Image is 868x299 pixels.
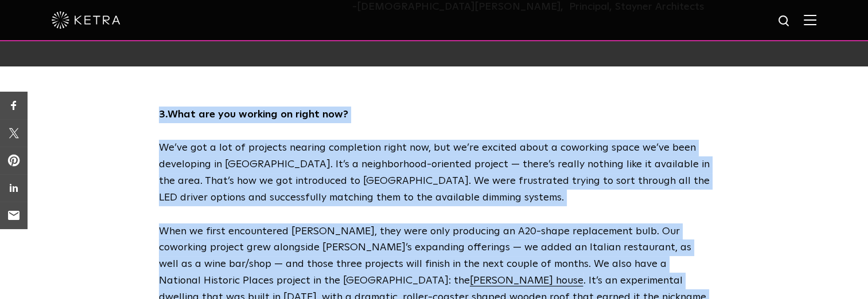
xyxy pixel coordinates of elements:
[804,14,816,25] img: Hamburger%20Nav.svg
[52,11,120,29] img: ketra-logo-2019-white
[159,140,710,206] p: We’ve got a lot of projects nearing completion right now, but we’re excited about a coworking spa...
[159,109,168,120] strong: 3.
[168,109,348,120] strong: What are you working on right now?
[470,276,583,286] a: [PERSON_NAME] house
[777,14,792,29] img: search icon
